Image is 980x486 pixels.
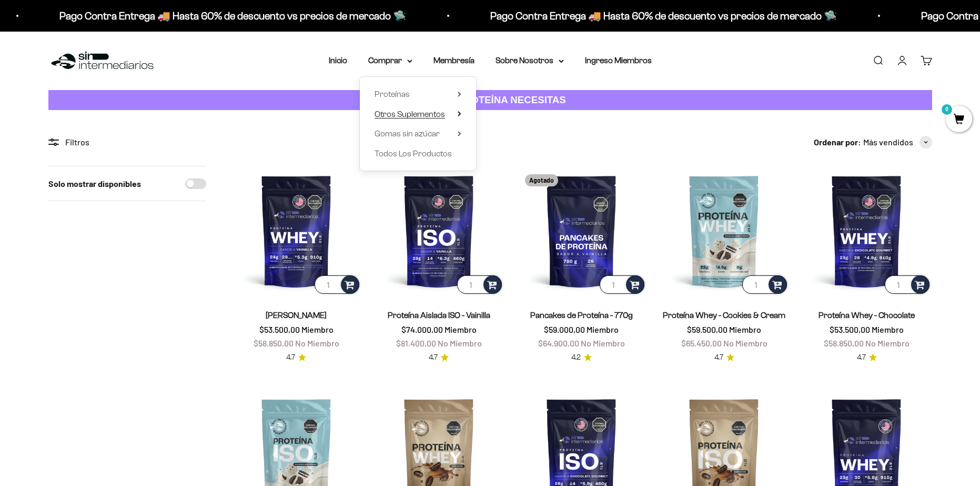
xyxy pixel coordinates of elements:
a: 4.74.7 de 5.0 estrellas [857,352,877,363]
span: No Miembro [581,338,625,348]
span: $74.000,00 [401,324,443,334]
a: 4.74.7 de 5.0 estrellas [714,352,734,363]
span: $53.500,00 [259,324,300,334]
span: $59.000,00 [544,324,585,334]
span: Miembro [587,324,619,334]
a: Proteína Whey - Cookies & Cream [663,311,785,320]
a: Ingreso Miembros [585,56,652,65]
span: 4.2 [571,352,581,363]
span: Proteínas [375,90,410,98]
span: No Miembro [438,338,482,348]
a: 4.74.7 de 5.0 estrellas [429,352,449,363]
p: Pago Contra Entrega 🚚 Hasta 60% de descuento vs precios de mercado 🛸 [488,7,834,24]
summary: Proteínas [375,87,461,101]
span: $59.500,00 [687,324,728,334]
summary: Gomas sin azúcar [375,127,461,141]
strong: CUANTA PROTEÍNA NECESITAS [414,94,566,105]
span: Gomas sin azúcar [375,129,440,138]
span: 4.7 [714,352,723,363]
span: Miembro [872,324,904,334]
p: Pago Contra Entrega 🚚 Hasta 60% de descuento vs precios de mercado 🛸 [57,7,403,24]
span: $65.450,00 [681,338,722,348]
span: $64.900,00 [538,338,579,348]
summary: Otros Suplementos [375,107,461,121]
summary: Sobre Nosotros [496,54,564,67]
mark: 0 [941,103,953,116]
summary: Comprar [368,54,412,67]
span: Todos Los Productos [375,149,452,158]
span: Otros Suplementos [375,110,445,118]
span: Ordenar por: [814,135,861,149]
span: Miembro [729,324,761,334]
span: $58.850,00 [254,338,294,348]
span: $58.850,00 [824,338,864,348]
span: No Miembro [723,338,767,348]
span: 4.7 [857,352,866,363]
a: 4.24.2 de 5.0 estrellas [571,352,592,363]
span: $53.500,00 [830,324,870,334]
a: Todos Los Productos [375,147,461,161]
a: 0 [946,114,972,126]
a: Proteína Aislada ISO - Vainilla [388,311,490,320]
span: No Miembro [295,338,339,348]
span: No Miembro [865,338,910,348]
a: CUANTA PROTEÍNA NECESITAS [48,90,932,111]
a: Pancakes de Proteína - 770g [530,311,633,320]
label: Solo mostrar disponibles [48,177,141,191]
a: Membresía [433,56,474,65]
span: 4.7 [429,352,438,363]
span: $81.400,00 [396,338,436,348]
a: 4.74.7 de 5.0 estrellas [286,352,306,363]
span: Miembro [301,324,334,334]
button: Más vendidos [863,135,932,149]
a: Proteína Whey - Chocolate [819,311,915,320]
span: Más vendidos [863,135,913,149]
div: Filtros [48,135,206,149]
span: 4.7 [286,352,295,363]
a: [PERSON_NAME] [266,311,327,320]
span: Miembro [444,324,477,334]
a: Inicio [329,56,347,65]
